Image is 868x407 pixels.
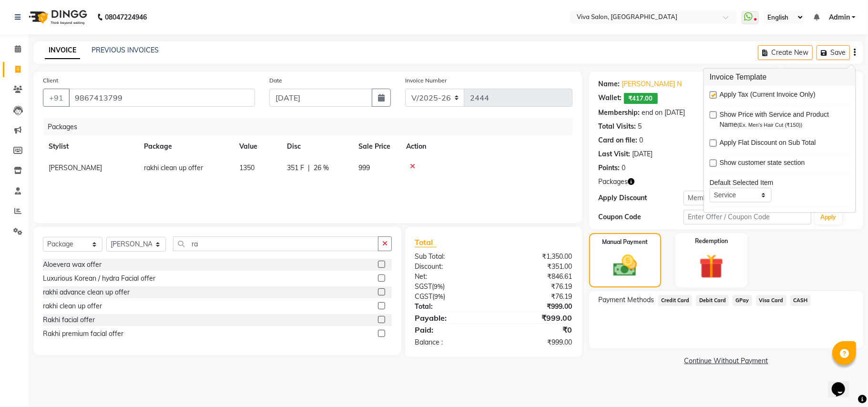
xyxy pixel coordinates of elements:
[353,136,400,157] th: Sale Price
[696,295,729,306] span: Debit Card
[405,76,447,85] label: Invoice Number
[408,252,493,262] div: Sub Total:
[105,4,147,31] b: 08047224946
[599,122,636,132] div: Total Visits:
[43,287,130,297] div: rakhi advance clean up offer
[599,149,631,159] div: Last Visit:
[43,329,123,339] div: Rakhi premium facial offer
[43,315,95,325] div: Rakhi facial offer
[606,252,644,279] img: _cash.svg
[692,251,731,282] img: _gift.svg
[408,272,493,282] div: Net:
[493,272,579,282] div: ₹846.61
[138,136,234,157] th: Package
[493,252,579,262] div: ₹1,350.00
[624,93,658,104] span: ₹417.00
[408,337,493,347] div: Balance :
[493,337,579,347] div: ₹999.00
[828,369,858,397] iframe: chat widget
[720,110,842,130] span: Show Price with Service and Product Name
[434,293,443,300] span: 9%
[43,89,70,107] button: +91
[758,45,813,60] button: Create New
[69,89,255,107] input: Search by Name/Mobile/Email/Code
[49,163,102,172] span: [PERSON_NAME]
[720,90,816,102] span: Apply Tax (Current Invoice Only)
[287,163,304,173] span: 351 F
[599,79,620,89] div: Name:
[43,76,58,85] label: Client
[599,177,628,187] span: Packages
[415,282,432,291] span: SGST
[415,292,432,301] span: CGST
[408,312,493,324] div: Payable:
[599,193,684,203] div: Apply Discount
[642,108,685,118] div: end on [DATE]
[695,237,728,245] label: Redemption
[640,135,643,145] div: 0
[599,135,638,145] div: Card on file:
[704,69,856,86] h3: Invoice Template
[720,138,816,150] span: Apply Flat Discount on Sub Total
[43,136,138,157] th: Stylist
[493,282,579,292] div: ₹76.19
[817,45,850,60] button: Save
[591,356,861,366] a: Continue Without Payment
[493,292,579,302] div: ₹76.19
[790,295,811,306] span: CASH
[408,282,493,292] div: ( )
[622,163,626,173] div: 0
[144,163,203,172] span: rakhi clean up offer
[314,163,329,173] span: 26 %
[408,324,493,336] div: Paid:
[408,292,493,302] div: ( )
[493,312,579,324] div: ₹999.00
[720,158,805,170] span: Show customer state section
[756,295,786,306] span: Visa Card
[92,46,159,54] a: PREVIOUS INVOICES
[622,79,682,89] a: [PERSON_NAME] N
[815,210,842,224] button: Apply
[684,210,811,224] input: Enter Offer / Coupon Code
[602,238,648,246] label: Manual Payment
[493,302,579,312] div: ₹999.00
[599,295,654,305] span: Payment Methods
[43,274,155,284] div: Luxurious Korean / hydra Facial offer
[358,163,370,172] span: 999
[829,12,850,22] span: Admin
[24,4,90,31] img: logo
[737,122,803,128] span: (Ex. Men's Hair Cut (₹150))
[710,178,850,188] div: Default Selected Item
[408,302,493,312] div: Total:
[599,93,622,104] div: Wallet:
[239,163,255,172] span: 1350
[308,163,310,173] span: |
[269,76,282,85] label: Date
[400,136,572,157] th: Action
[599,108,640,118] div: Membership:
[408,262,493,272] div: Discount:
[493,324,579,336] div: ₹0
[599,163,620,173] div: Points:
[633,149,653,159] div: [DATE]
[434,283,443,290] span: 9%
[415,237,437,247] span: Total
[599,212,684,222] div: Coupon Code
[638,122,642,132] div: 5
[234,136,281,157] th: Value
[45,42,80,59] a: INVOICE
[44,118,580,136] div: Packages
[658,295,693,306] span: Credit Card
[43,301,102,311] div: rakhi clean up offer
[493,262,579,272] div: ₹351.00
[281,136,353,157] th: Disc
[733,295,752,306] span: GPay
[173,236,378,251] input: Search
[43,260,102,270] div: Aloevera wax offer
